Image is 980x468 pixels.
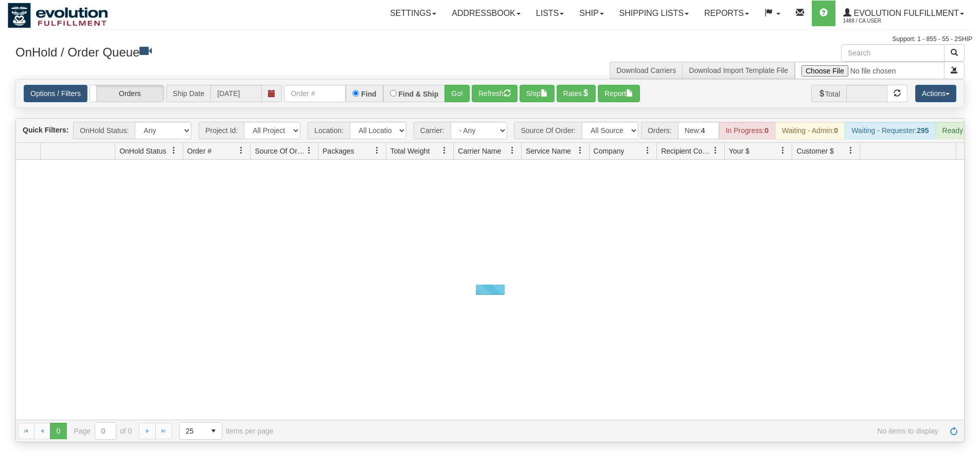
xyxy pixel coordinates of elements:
a: Options / Filters [24,85,87,102]
label: Quick Filters: [23,125,68,135]
label: Find & Ship [399,90,439,98]
span: Service Name [526,146,571,156]
a: Download Carriers [616,66,676,74]
button: Ship [520,85,555,102]
strong: 4 [701,126,705,135]
div: Support: 1 - 855 - 55 - 2SHIP [8,35,972,44]
div: New: [678,122,719,139]
span: Page of 0 [74,422,132,440]
span: Total Weight [390,146,430,156]
a: Addressbook [444,1,528,26]
span: Ship Date [166,85,210,102]
strong: 0 [764,126,769,135]
input: Search [841,44,945,62]
a: Download Import Template File [689,66,788,74]
span: Location: [308,122,350,139]
h3: OnHold / Order Queue [15,44,483,59]
span: Source Of Order [255,146,305,156]
div: In Progress: [719,122,775,139]
span: Total [811,85,847,102]
a: Reports [697,1,757,26]
span: No items to display [288,427,938,435]
a: Order # filter column settings [233,142,250,159]
a: Carrier Name filter column settings [504,142,521,159]
button: Go! [444,85,470,102]
span: 1488 / CA User [843,16,920,26]
a: Refresh [946,423,962,439]
span: Company [594,146,625,156]
a: Service Name filter column settings [572,142,589,159]
div: grid toolbar [16,119,964,143]
a: Total Weight filter column settings [436,142,453,159]
div: Waiting - Requester: [845,122,935,139]
div: Waiting - Admin: [775,122,845,139]
span: Recipient Country [661,146,711,156]
span: Evolution Fulfillment [851,9,959,17]
strong: 295 [917,126,929,135]
input: Import [795,62,945,79]
span: Your $ [729,146,750,156]
span: Project Id: [199,122,244,139]
a: Settings [382,1,444,26]
a: Evolution Fulfillment 1488 / CA User [835,1,972,26]
input: Order # [284,85,346,102]
a: Your $ filter column settings [774,142,792,159]
a: Recipient Country filter column settings [707,142,724,159]
img: logo1488.jpg [8,3,108,28]
span: Order # [187,146,211,156]
a: Packages filter column settings [368,142,386,159]
span: OnHold Status [119,146,166,156]
a: Company filter column settings [639,142,656,159]
button: Report [598,85,640,102]
a: Source Of Order filter column settings [300,142,318,159]
span: OnHold Status: [73,122,135,139]
span: Carrier: [414,122,451,139]
a: Shipping lists [612,1,697,26]
span: 25 [186,426,199,436]
span: items per page [179,422,274,440]
span: Packages [323,146,354,156]
span: Customer $ [796,146,833,156]
button: Actions [915,85,956,102]
button: Rates [557,85,596,102]
span: Page sizes drop down [179,422,222,440]
button: Refresh [472,85,518,102]
a: Lists [528,1,572,26]
label: Orders [90,85,164,102]
a: OnHold Status filter column settings [165,142,183,159]
a: Ship [572,1,611,26]
span: Page 0 [50,423,66,439]
label: Find [361,90,377,98]
span: Source Of Order: [514,122,582,139]
a: Customer $ filter column settings [842,142,860,159]
span: select [205,423,222,439]
iframe: chat widget [956,181,979,286]
span: Carrier Name [458,146,501,156]
button: Search [944,44,965,62]
span: Orders: [641,122,678,139]
strong: 0 [834,126,838,135]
